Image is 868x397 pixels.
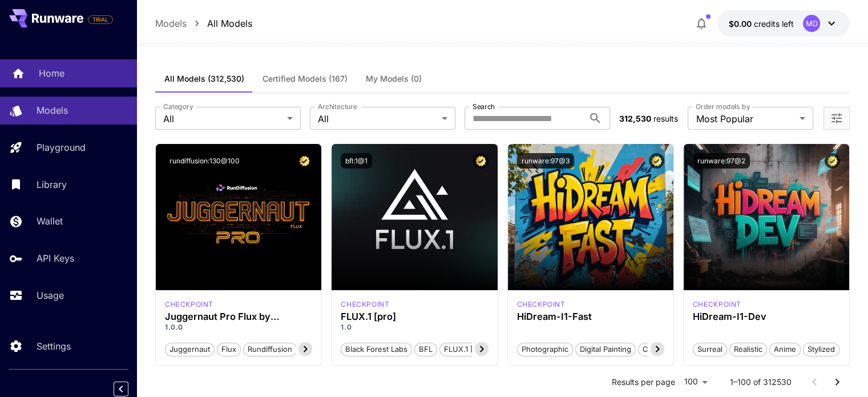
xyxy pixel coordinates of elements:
button: Certified Model – Vetted for best performance and includes a commercial license. [825,153,840,169]
p: 1.0.0 [165,322,312,332]
div: MD [803,15,820,32]
h3: HiDream-I1-Dev [693,311,840,322]
p: Home [39,66,64,80]
button: BFL [414,342,437,356]
span: Photographic [518,344,572,355]
button: Open more filters [830,111,843,126]
div: HiDream Dev [693,299,741,310]
p: Settings [37,339,71,353]
button: Realistic [729,342,767,356]
button: FLUX.1 [pro] [439,342,492,356]
p: Wallet [37,214,63,228]
button: Black Forest Labs [341,342,412,356]
span: Anime [770,344,800,355]
button: rundiffusion [243,342,297,356]
span: All [163,112,282,126]
span: Certified Models (167) [263,74,348,84]
p: checkpoint [517,299,566,310]
span: results [653,114,678,123]
label: Search [473,102,495,111]
span: Cinematic [639,344,681,355]
button: Anime [769,342,801,356]
button: Surreal [693,342,727,356]
div: fluxpro [341,299,389,310]
span: Black Forest Labs [341,344,411,355]
p: checkpoint [693,299,741,310]
button: Collapse sidebar [114,382,128,396]
button: rundiffusion:130@100 [165,153,244,169]
span: Surreal [693,344,726,355]
span: 312,530 [619,114,651,123]
label: Category [163,102,193,111]
div: HiDream Fast [517,299,566,310]
a: Models [155,17,187,30]
span: Most Popular [696,112,795,126]
nav: breadcrumb [155,17,252,30]
button: Stylized [803,342,839,356]
p: 1–100 of 312530 [730,376,792,388]
p: Library [37,178,67,191]
span: Add your payment card to enable full platform functionality. [88,13,113,26]
p: Models [37,103,68,117]
button: Cinematic [638,342,682,356]
span: All [318,112,437,126]
span: All Models (312,530) [164,74,244,84]
span: $0.00 [729,19,754,29]
label: Architecture [318,102,357,111]
label: Order models by [696,102,750,111]
p: API Keys [37,251,74,265]
button: runware:97@3 [517,153,574,169]
div: $0.00 [729,18,794,30]
span: My Models (0) [366,74,422,84]
button: Certified Model – Vetted for best performance and includes a commercial license. [473,153,488,169]
p: 1.0 [341,322,488,332]
p: Results per page [612,376,675,388]
button: Certified Model – Vetted for best performance and includes a commercial license. [649,153,664,169]
h3: FLUX.1 [pro] [341,311,488,322]
div: 100 [680,374,712,390]
span: flux [217,344,240,355]
button: Digital Painting [575,342,636,356]
a: All Models [207,17,252,30]
p: Playground [37,141,86,154]
span: rundiffusion [244,344,296,355]
button: flux [217,342,241,356]
span: juggernaut [165,344,214,355]
button: runware:97@2 [693,153,750,169]
span: FLUX.1 [pro] [440,344,492,355]
button: Certified Model – Vetted for best performance and includes a commercial license. [297,153,312,169]
button: juggernaut [165,342,215,356]
span: Stylized [804,344,839,355]
span: TRIAL [88,15,112,24]
div: FLUX.1 D [165,299,213,310]
h3: HiDream-I1-Fast [517,311,664,322]
h3: Juggernaut Pro Flux by RunDiffusion [165,311,312,322]
span: BFL [415,344,437,355]
p: checkpoint [341,299,389,310]
span: Realistic [730,344,766,355]
p: checkpoint [165,299,213,310]
button: $0.00MD [717,10,850,37]
span: Digital Painting [576,344,635,355]
p: Usage [37,288,64,302]
button: bfl:1@1 [341,153,372,169]
span: credits left [754,19,794,29]
button: Go to next page [826,371,849,394]
button: Photographic [517,342,573,356]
